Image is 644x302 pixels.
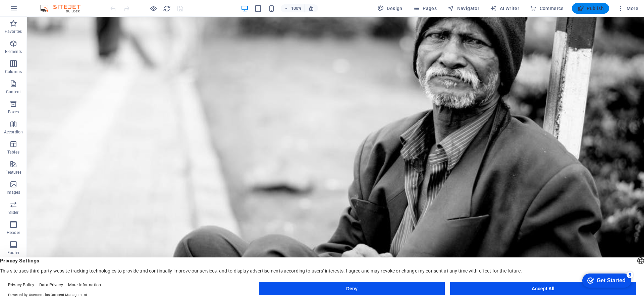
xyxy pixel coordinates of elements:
img: Editor Logo [39,4,89,12]
p: Content [6,89,21,95]
button: Click here to leave preview mode and continue editing [149,4,157,12]
span: Pages [413,5,437,12]
div: Get Started 5 items remaining, 0% complete [5,3,54,17]
button: Design [375,3,405,14]
button: Publish [572,3,609,14]
p: Accordion [4,129,23,135]
button: reload [163,4,171,12]
p: Tables [7,149,19,155]
p: Elements [5,49,22,54]
button: AI Writer [487,3,522,14]
span: More [617,5,638,12]
span: Commerce [530,5,564,12]
button: More [614,3,641,14]
button: Navigator [445,3,482,14]
p: Favorites [5,29,22,34]
h6: 100% [291,4,302,12]
p: Columns [5,69,22,74]
button: 100% [281,4,305,12]
div: Design (Ctrl+Alt+Y) [375,3,405,14]
div: Get Started [20,7,49,13]
p: Slider [8,210,19,215]
span: Design [377,5,402,12]
p: Footer [7,250,19,255]
p: Features [5,170,21,175]
button: Commerce [527,3,567,14]
p: Images [7,190,20,195]
span: Navigator [447,5,479,12]
p: Boxes [8,109,19,115]
span: Publish [577,5,604,12]
button: Pages [411,3,439,14]
i: On resize automatically adjust zoom level to fit chosen device. [308,5,314,11]
i: Reload page [163,5,171,12]
p: Header [7,230,20,235]
div: 5 [50,1,56,8]
span: AI Writer [490,5,519,12]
